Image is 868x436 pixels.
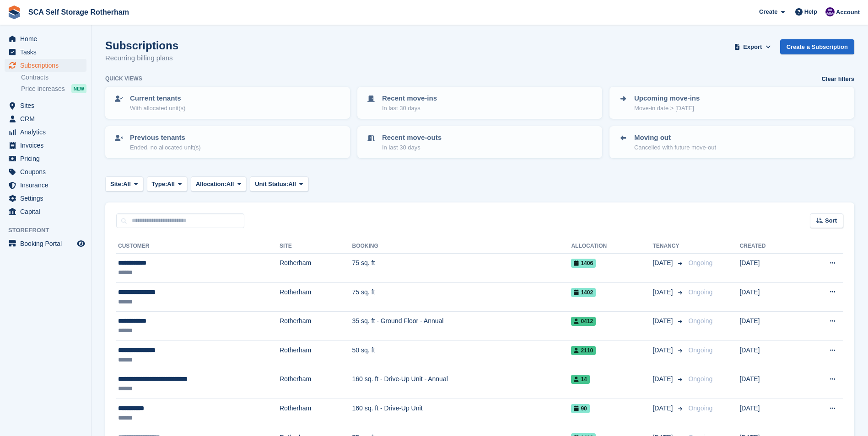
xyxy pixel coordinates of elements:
[759,7,777,16] span: Create
[105,39,178,52] h1: Subscriptions
[739,239,799,254] th: Created
[5,139,86,152] a: menu
[21,84,86,94] a: Price increases NEW
[688,346,712,354] span: Ongoing
[571,288,596,297] span: 1402
[280,254,352,283] td: Rotherham
[147,176,187,191] button: Type: All
[571,317,596,326] span: 0412
[571,239,652,254] th: Allocation
[652,374,674,384] span: [DATE]
[20,99,75,112] span: Sites
[5,165,86,178] a: menu
[352,239,571,254] th: Booking
[382,104,437,113] p: In last 30 days
[358,127,601,157] a: Recent move-outs In last 30 days
[130,143,201,152] p: Ended, no allocated unit(s)
[804,7,817,16] span: Help
[21,85,65,93] span: Price increases
[20,205,75,218] span: Capital
[688,375,712,383] span: Ongoing
[5,32,86,45] a: menu
[634,143,716,152] p: Cancelled with future move-out
[20,112,75,125] span: CRM
[688,404,712,412] span: Ongoing
[382,133,442,143] p: Recent move-outs
[20,32,75,45] span: Home
[652,239,685,254] th: Tenancy
[280,312,352,341] td: Rotherham
[382,143,442,152] p: In last 30 days
[8,226,91,235] span: Storefront
[739,312,799,341] td: [DATE]
[25,5,133,20] a: SCA Self Storage Rotherham
[352,399,571,428] td: 160 sq. ft - Drive-Up Unit
[571,404,589,413] span: 90
[255,180,288,189] span: Unit Status:
[610,88,853,118] a: Upcoming move-ins Move-in date > [DATE]
[352,340,571,370] td: 50 sq. ft
[652,287,674,297] span: [DATE]
[652,346,674,355] span: [DATE]
[739,254,799,283] td: [DATE]
[71,84,86,93] div: NEW
[7,5,21,19] img: stora-icon-8386f47178a22dfd0bd8f6a31ec36ba5ce8667c1dd55bd0f319d3a0aa187defe.svg
[226,180,234,189] span: All
[75,238,86,249] a: Preview store
[288,180,296,189] span: All
[130,93,185,104] p: Current tenants
[780,39,854,54] a: Create a Subscription
[5,112,86,125] a: menu
[20,165,75,178] span: Coupons
[105,176,143,191] button: Site: All
[5,179,86,191] a: menu
[123,180,131,189] span: All
[130,133,201,143] p: Previous tenants
[130,104,185,113] p: With allocated unit(s)
[152,180,167,189] span: Type:
[634,133,716,143] p: Moving out
[739,370,799,399] td: [DATE]
[825,7,835,16] img: Kelly Neesham
[352,254,571,283] td: 75 sq. ft
[571,259,596,268] span: 1406
[105,74,142,83] h6: Quick views
[352,370,571,399] td: 160 sq. ft - Drive-Up Unit - Annual
[21,73,86,82] a: Contracts
[821,74,854,84] a: Clear filters
[280,340,352,370] td: Rotherham
[739,282,799,312] td: [DATE]
[250,176,308,191] button: Unit Status: All
[106,127,349,157] a: Previous tenants Ended, no allocated unit(s)
[688,259,712,266] span: Ongoing
[280,370,352,399] td: Rotherham
[280,399,352,428] td: Rotherham
[571,346,596,355] span: 2110
[20,192,75,205] span: Settings
[5,152,86,165] a: menu
[5,192,86,205] a: menu
[191,176,247,191] button: Allocation: All
[20,179,75,191] span: Insurance
[5,126,86,138] a: menu
[352,312,571,341] td: 35 sq. ft - Ground Floor - Annual
[5,46,86,58] a: menu
[358,88,601,118] a: Recent move-ins In last 30 days
[5,205,86,218] a: menu
[20,59,75,72] span: Subscriptions
[688,317,712,324] span: Ongoing
[688,288,712,296] span: Ongoing
[105,53,178,64] p: Recurring billing plans
[382,93,437,104] p: Recent move-ins
[196,180,226,189] span: Allocation:
[20,139,75,152] span: Invoices
[634,104,700,113] p: Move-in date > [DATE]
[106,88,349,118] a: Current tenants With allocated unit(s)
[5,99,86,112] a: menu
[116,239,280,254] th: Customer
[825,216,837,225] span: Sort
[280,282,352,312] td: Rotherham
[5,237,86,250] a: menu
[110,180,123,189] span: Site:
[739,399,799,428] td: [DATE]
